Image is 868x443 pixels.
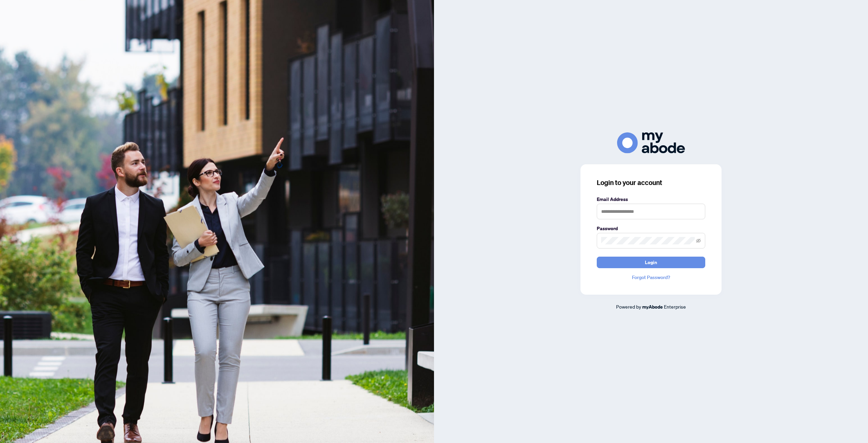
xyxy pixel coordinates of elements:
span: eye-invisible [696,238,701,243]
span: Login [645,257,657,268]
label: Password [597,225,705,232]
h3: Login to your account [597,178,705,187]
button: Login [597,257,705,268]
a: Forgot Password? [597,274,705,281]
img: ma-logo [617,132,685,153]
span: Enterprise [664,303,686,310]
label: Email Address [597,196,705,203]
a: myAbode [642,303,663,311]
span: Powered by [616,303,641,310]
